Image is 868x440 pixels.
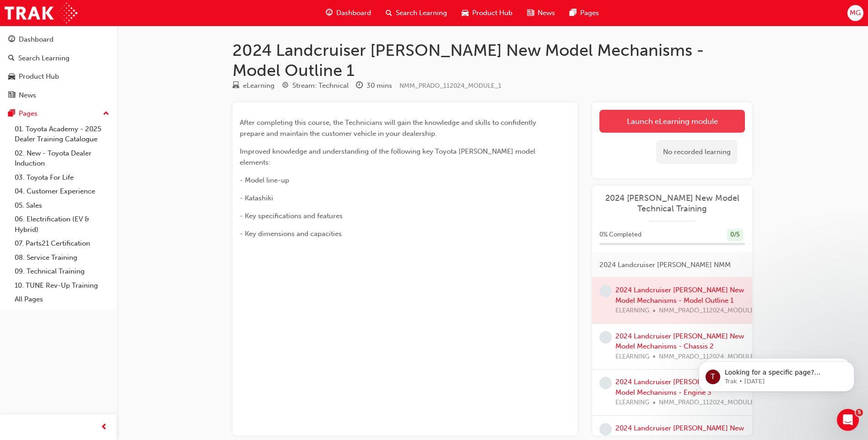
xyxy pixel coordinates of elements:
[599,423,612,435] span: learningRecordVerb_NONE-icon
[615,332,744,351] a: 2024 Landcruiser [PERSON_NAME] New Model Mechanisms - Chassis 2
[727,229,743,241] div: 0 / 5
[292,80,349,91] div: Stream: Technical
[4,105,113,122] button: Pages
[538,8,555,18] span: News
[19,90,36,101] div: News
[8,110,15,118] span: pages-icon
[326,7,333,19] span: guage-icon
[850,8,861,18] span: MG
[599,110,745,133] a: Launch eLearning module
[11,236,113,251] a: 07. Parts21 Certification
[4,31,113,48] a: Dashboard
[4,50,113,67] a: Search Learning
[240,230,342,238] span: - Key dimensions and capacities
[11,292,113,306] a: All Pages
[11,212,113,236] a: 06. Electrification (EV & Hybrid)
[847,5,863,21] button: MG
[615,397,649,408] span: ELEARNING
[527,7,534,19] span: news-icon
[232,82,239,90] span: learningResourceType_ELEARNING-icon
[11,146,113,171] a: 02. New - Toyota Dealer Induction
[599,331,612,343] span: learningRecordVerb_NONE-icon
[615,352,649,362] span: ELEARNING
[103,108,109,120] span: up-icon
[4,87,113,104] a: News
[240,118,538,138] span: After completing this course, the Technicians will gain the knowledge and skills to confidently p...
[685,342,868,406] iframe: Intercom notifications message
[8,73,15,81] span: car-icon
[462,7,469,19] span: car-icon
[240,147,537,166] span: Improved knowledge and understanding of the following key Toyota [PERSON_NAME] model elements:
[520,4,562,22] a: news-iconNews
[599,260,731,270] span: 2024 Landcruiser [PERSON_NAME] NMM
[599,230,642,240] span: 0 % Completed
[11,184,113,199] a: 04. Customer Experience
[599,285,612,297] span: learningRecordVerb_NONE-icon
[580,8,599,18] span: Pages
[356,82,363,90] span: clock-icon
[11,251,113,265] a: 08. Service Training
[19,34,54,45] div: Dashboard
[8,54,15,63] span: search-icon
[240,194,273,202] span: - Katashiki
[599,193,745,214] a: 2024 [PERSON_NAME] New Model Technical Training
[11,171,113,185] a: 03. Toyota For Life
[837,409,859,431] iframe: Intercom live chat
[4,68,113,85] a: Product Hub
[656,140,738,164] div: No recorded learning
[282,80,349,91] div: Stream
[615,378,744,397] a: 2024 Landcruiser [PERSON_NAME] New Model Mechanisms - Engine 3
[396,8,447,18] span: Search Learning
[454,4,520,22] a: car-iconProduct Hub
[19,108,38,119] div: Pages
[11,279,113,293] a: 10. TUNE Rev-Up Training
[336,8,371,18] span: Dashboard
[472,8,512,18] span: Product Hub
[8,36,15,44] span: guage-icon
[5,3,77,23] img: Trak
[240,212,343,220] span: - Key specifications and features
[659,352,761,362] span: NMM_PRADO_112024_MODULE_2
[240,176,289,184] span: - Model line-up
[570,7,577,19] span: pages-icon
[19,71,59,82] div: Product Hub
[356,80,392,91] div: Duration
[378,4,454,22] a: search-iconSearch Learning
[101,422,108,433] span: prev-icon
[659,397,761,408] span: NMM_PRADO_112024_MODULE_3
[18,53,70,64] div: Search Learning
[232,40,752,80] h1: 2024 Landcruiser [PERSON_NAME] New Model Mechanisms - Model Outline 1
[243,80,275,91] div: eLearning
[11,122,113,146] a: 01. Toyota Academy - 2025 Dealer Training Catalogue
[232,80,275,91] div: Type
[599,377,612,389] span: learningRecordVerb_NONE-icon
[8,91,15,100] span: news-icon
[11,264,113,279] a: 09. Technical Training
[318,4,378,22] a: guage-iconDashboard
[282,82,289,90] span: target-icon
[399,82,501,90] span: Learning resource code
[367,80,392,91] div: 30 mins
[562,4,606,22] a: pages-iconPages
[856,409,863,416] span: 5
[386,7,392,19] span: search-icon
[4,29,113,105] button: DashboardSearch LearningProduct HubNews
[11,199,113,213] a: 05. Sales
